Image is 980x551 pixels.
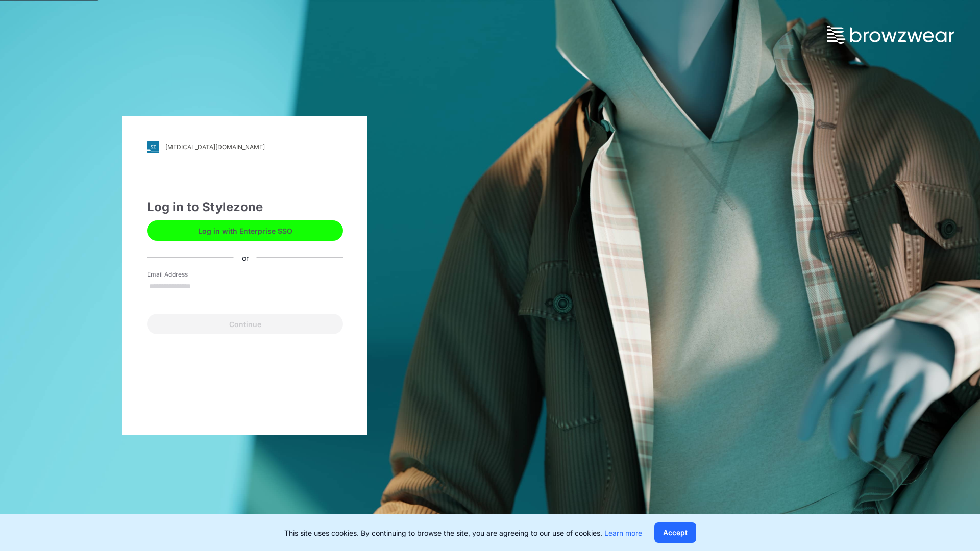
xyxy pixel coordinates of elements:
[604,529,642,537] a: Learn more
[654,522,696,543] button: Accept
[147,141,159,153] img: svg+xml;base64,PHN2ZyB3aWR0aD0iMjgiIGhlaWdodD0iMjgiIHZpZXdCb3g9IjAgMCAyOCAyOCIgZmlsbD0ibm9uZSIgeG...
[147,270,218,279] label: Email Address
[284,528,642,538] p: This site uses cookies. By continuing to browse the site, you are agreeing to our use of cookies.
[827,26,954,44] img: browzwear-logo.73288ffb.svg
[147,220,343,241] button: Log in with Enterprise SSO
[147,141,343,153] a: [MEDICAL_DATA][DOMAIN_NAME]
[234,252,257,263] div: or
[147,198,343,216] div: Log in to Stylezone
[165,143,265,151] div: [MEDICAL_DATA][DOMAIN_NAME]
